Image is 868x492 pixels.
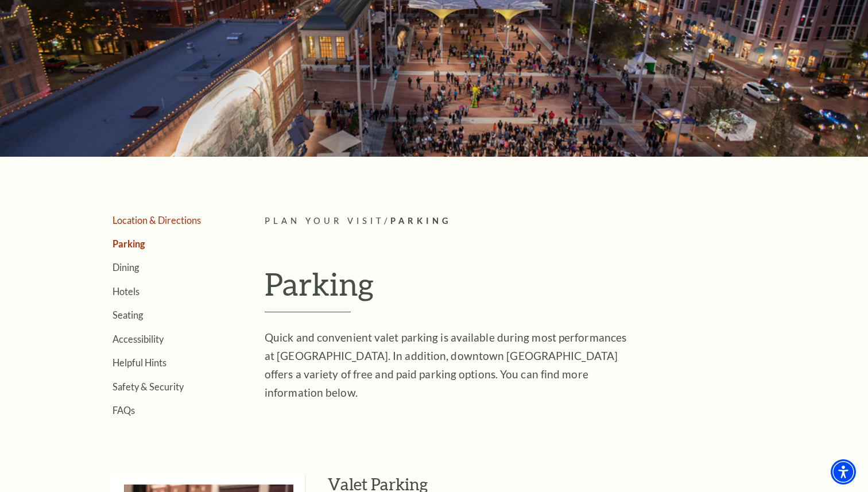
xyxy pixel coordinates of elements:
a: Accessibility [113,334,164,344]
a: Parking [113,238,145,249]
div: Accessibility Menu [831,459,856,485]
a: Safety & Security [113,381,184,392]
p: Quick and convenient valet parking is available during most performances at [GEOGRAPHIC_DATA]. In... [265,328,638,402]
span: Plan Your Visit [265,216,384,226]
a: Hotels [113,286,139,297]
a: FAQs [113,405,135,416]
a: Seating [113,309,143,320]
p: / [265,214,790,228]
span: Parking [390,216,452,226]
a: Location & Directions [113,215,201,226]
h1: Parking [265,265,790,312]
a: Helpful Hints [113,357,166,368]
a: Dining [113,262,139,273]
